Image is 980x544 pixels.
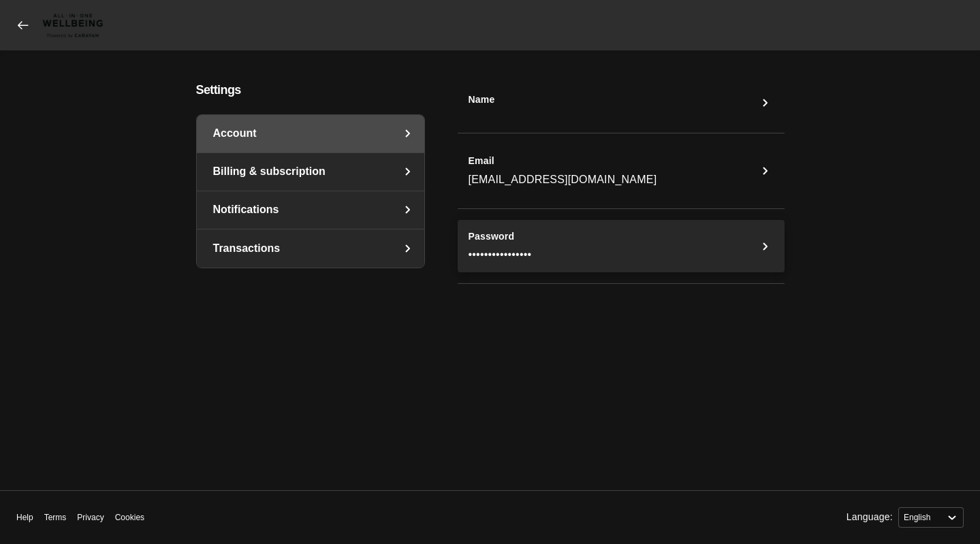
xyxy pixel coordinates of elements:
[196,83,425,98] h4: Settings
[458,83,785,123] button: Name
[110,502,150,533] a: Cookies
[197,115,424,153] a: Account
[197,229,424,268] a: Transactions
[847,511,893,524] label: Language:
[197,191,424,229] a: Notifications
[898,507,964,528] select: Language:
[469,231,515,243] span: Password
[458,220,785,273] button: Password
[16,11,108,39] a: CARAVAN
[469,155,494,167] span: Email
[469,94,495,106] span: Name
[72,502,109,533] a: Privacy
[458,144,785,197] button: Email
[11,502,39,533] a: Help
[196,114,425,268] nav: settings
[469,248,532,261] span: ••••••••••••••••
[197,153,424,191] a: Billing & subscription
[39,502,72,533] a: Terms
[38,11,108,39] img: CARAVAN
[469,173,657,187] span: [EMAIL_ADDRESS][DOMAIN_NAME]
